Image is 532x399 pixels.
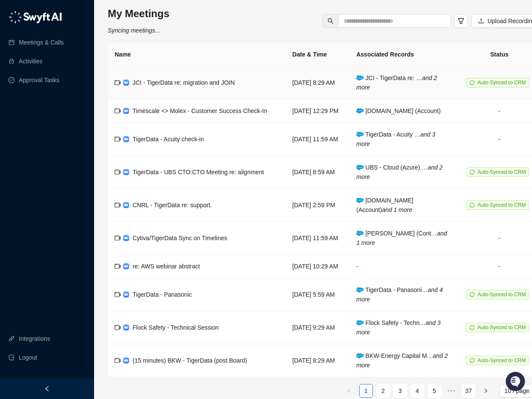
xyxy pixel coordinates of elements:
[19,71,59,89] a: Approval Tasks
[286,344,350,377] td: [DATE] 8:29 AM
[411,384,424,397] a: 4
[346,388,352,393] span: left
[115,325,121,331] span: video-camera
[478,357,526,363] span: Auto-Synced to CRM
[356,107,440,114] span: [DOMAIN_NAME] (Account)
[115,202,121,208] span: video-camera
[9,9,26,26] img: Swyft AI
[356,131,435,147] span: TigerData - Acuity …
[377,384,390,397] a: 2
[133,202,212,208] span: CNRL - TigerData re: support.
[115,169,121,175] span: video-camera
[19,330,50,347] a: Integrations
[356,352,448,369] i: and 2 more
[356,319,440,336] span: Flock Safety - Techn…
[133,235,227,241] span: Cytiva/TigerData Sync on Timelines
[393,384,407,398] li: 3
[349,255,456,278] td: -
[428,384,441,398] li: 5
[356,319,440,336] i: and 3 more
[35,116,69,132] a: 📶Status
[479,384,493,398] li: Next Page
[38,121,45,128] div: 📶
[478,202,526,208] span: Auto-Synced to CRM
[123,235,129,241] img: zoom-DkfWWZB2.png
[478,292,526,298] span: Auto-Synced to CRM
[356,230,447,246] span: [PERSON_NAME] (Cont…
[133,107,267,114] span: Timescale <> Molex - Customer Success Check-In
[123,325,129,331] img: zoom-DkfWWZB2.png
[19,53,42,70] a: Activities
[133,136,204,143] span: TigerData - Acuity check-in
[29,77,140,86] div: Start new chat
[286,189,350,222] td: [DATE] 2:59 PM
[115,292,121,298] span: video-camera
[123,263,129,269] img: zoom-DkfWWZB2.png
[286,222,350,255] td: [DATE] 11:59 AM
[9,48,156,62] h2: How can we help?
[123,136,129,142] img: zoom-DkfWWZB2.png
[458,18,464,24] span: filter
[356,286,443,303] span: TigerData - Panasoni…
[286,156,350,189] td: [DATE] 8:59 AM
[356,74,437,91] i: and 2 more
[411,384,424,398] li: 4
[505,371,528,394] iframe: Open customer support
[356,164,443,180] i: and 2 more
[360,384,372,397] a: 1
[356,230,447,246] i: and 1 more
[115,136,121,142] span: video-camera
[44,386,50,392] span: left
[342,384,356,398] li: Previous Page
[382,206,412,213] i: and 1 more
[19,349,37,366] span: Logout
[108,7,169,21] h3: My Meetings
[462,384,476,398] li: 37
[133,357,247,364] span: (15 minutes) BKW - TigerData (post Board)
[19,34,64,51] a: Meetings & Calls
[462,384,475,397] a: 37
[108,43,286,66] th: Name
[394,384,407,397] a: 3
[133,324,219,331] span: Flock Safety - Technical Session
[478,169,526,175] span: Auto-Synced to CRM
[356,74,437,91] span: JCI - TigerData re: …
[115,263,121,269] span: video-camera
[478,18,484,24] span: upload
[145,80,156,90] button: Start new chat
[286,278,350,311] td: [DATE] 5:59 AM
[470,80,475,85] span: sync
[356,164,443,180] span: UBS - Cloud (Azure) …
[470,325,475,330] span: sync
[133,263,200,270] span: re: AWS webinar abstract
[123,357,129,363] img: zoom-DkfWWZB2.png
[359,384,373,398] li: 1
[133,79,235,86] span: JCI - TigerData re: migration and JOIN
[479,384,493,398] button: right
[286,123,350,156] td: [DATE] 11:59 AM
[356,131,435,147] i: and 3 more
[428,384,441,397] a: 5
[85,141,103,147] span: Pylon
[115,80,121,86] span: video-camera
[47,120,66,128] span: Status
[342,384,356,398] button: left
[108,27,160,34] i: Syncing meetings...
[9,354,15,360] span: logout
[123,202,129,208] img: zoom-DkfWWZB2.png
[5,116,35,132] a: 📚Docs
[9,34,156,48] p: Welcome 👋
[133,169,264,176] span: TigerData - UBS CTO:CTO Meeting re: alignment
[286,99,350,123] td: [DATE] 12:29 PM
[478,325,526,331] span: Auto-Synced to CRM
[286,66,350,99] td: [DATE] 8:29 AM
[328,18,334,24] span: search
[123,169,129,175] img: zoom-DkfWWZB2.png
[286,43,350,66] th: Date & Time
[115,357,121,363] span: video-camera
[9,11,62,24] img: logo-05li4sbe.png
[470,292,475,297] span: sync
[123,108,129,114] img: zoom-DkfWWZB2.png
[9,77,24,93] img: 5124521997842_fc6d7dfcefe973c2e489_88.png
